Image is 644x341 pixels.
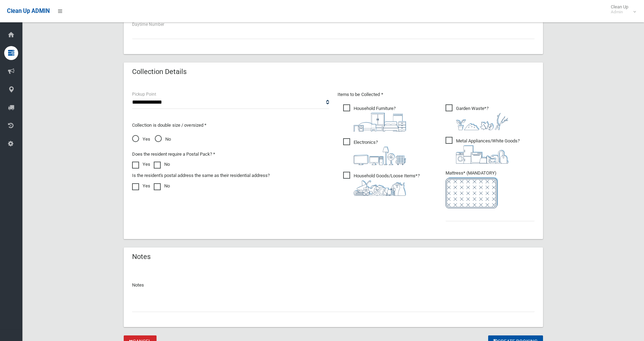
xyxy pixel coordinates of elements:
[132,160,150,169] label: Yes
[354,180,406,196] img: b13cc3517677393f34c0a387616ef184.png
[132,150,215,158] label: Does the resident require a Postal Pack? *
[132,182,150,190] label: Yes
[132,171,270,180] label: Is the resident's postal address the same as their residential address?
[446,170,535,208] span: Mattress* (MANDATORY)
[446,177,498,208] img: e7408bece873d2c1783593a074e5cb2f.png
[338,90,535,99] p: Items to be Collected *
[343,138,406,165] span: Electronics
[132,121,329,129] p: Collection is double size / oversized *
[155,135,171,143] span: No
[354,173,420,196] i: ?
[446,137,520,164] span: Metal Appliances/White Goods
[446,104,508,130] span: Garden Waste*
[124,250,159,264] header: Notes
[132,281,535,289] p: Notes
[456,138,520,164] i: ?
[343,104,406,132] span: Household Furniture
[354,106,406,132] i: ?
[124,65,195,79] header: Collection Details
[7,8,50,14] span: Clean Up ADMIN
[456,113,508,130] img: 4fd8a5c772b2c999c83690221e5242e0.png
[607,4,635,15] span: Clean Up
[456,106,508,130] i: ?
[354,113,406,132] img: aa9efdbe659d29b613fca23ba79d85cb.png
[456,145,508,164] img: 36c1b0289cb1767239cdd3de9e694f19.png
[154,182,170,190] label: No
[611,9,628,15] small: Admin
[343,172,420,196] span: Household Goods/Loose Items*
[154,160,170,169] label: No
[132,135,150,143] span: Yes
[354,147,406,165] img: 394712a680b73dbc3d2a6a3a7ffe5a07.png
[354,140,406,165] i: ?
